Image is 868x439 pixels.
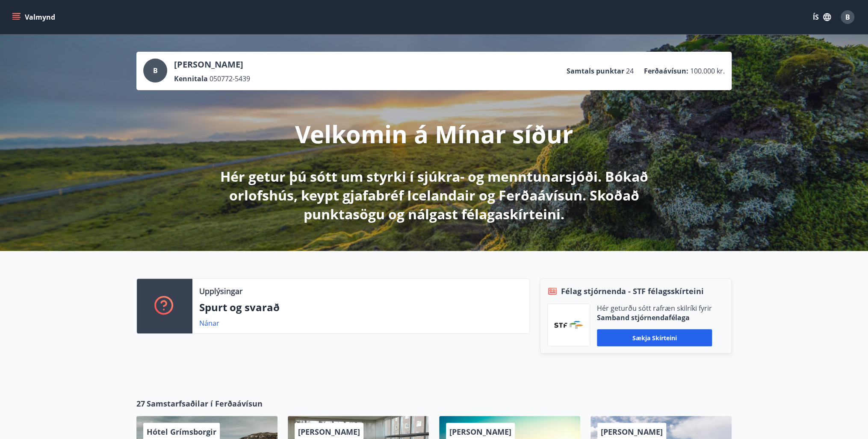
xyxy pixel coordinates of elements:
img: vjCaq2fThgY3EUYqSgpjEiBg6WP39ov69hlhuPVN.png [554,321,583,329]
button: Sækja skírteini [597,329,712,346]
button: B [837,7,858,27]
span: 100.000 kr. [690,66,725,76]
span: 050772-5439 [210,74,250,83]
p: Ferðaávísun : [644,66,688,76]
span: B [845,12,850,22]
span: [PERSON_NAME] [601,427,663,437]
span: Félag stjórnenda - STF félagsskírteini [561,286,704,297]
p: Velkomin á Mínar síður [295,118,573,150]
span: B [153,66,158,75]
span: [PERSON_NAME] [298,427,360,437]
span: Hótel Grímsborgir [147,427,216,437]
span: 27 [136,398,145,409]
p: Hér geturðu sótt rafræn skilríki fyrir [597,303,712,313]
p: Samband stjórnendafélaga [597,313,712,322]
span: 24 [626,66,634,76]
p: Kennitala [174,74,208,83]
p: Upplýsingar [199,286,242,297]
button: ÍS [808,9,836,25]
p: Samtals punktar [567,66,624,76]
a: Nánar [199,318,219,328]
button: menu [10,9,59,25]
p: [PERSON_NAME] [174,59,250,71]
span: [PERSON_NAME] [449,427,511,437]
span: Samstarfsaðilar í Ferðaávísun [147,398,263,409]
p: Hér getur þú sótt um styrki í sjúkra- og menntunarsjóði. Bókað orlofshús, keypt gjafabréf Iceland... [208,167,660,224]
p: Spurt og svarað [199,300,523,315]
